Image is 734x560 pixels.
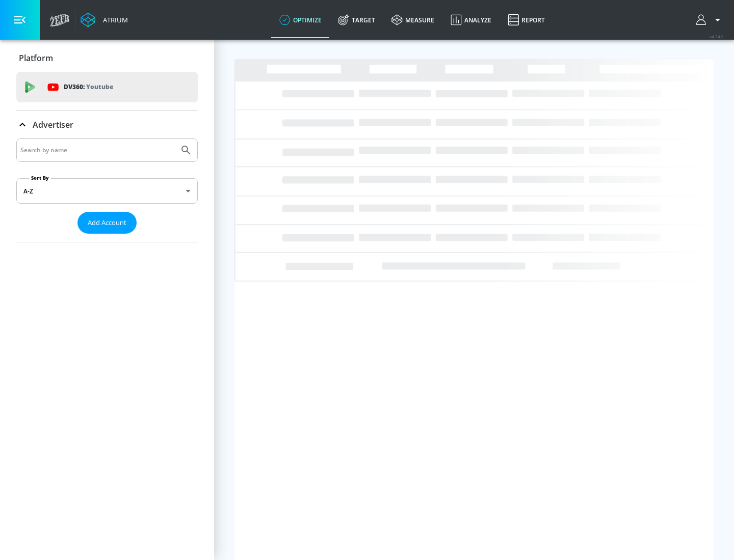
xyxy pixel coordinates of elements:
[330,2,383,38] a: Target
[442,2,500,38] a: Analyze
[77,212,137,234] button: Add Account
[383,2,442,38] a: measure
[64,81,113,93] p: DV360:
[81,12,128,27] a: Atrium
[20,144,175,157] input: Search by name
[710,34,724,39] span: v 4.24.0
[99,15,128,24] div: Atrium
[16,44,198,72] div: Platform
[88,217,126,229] span: Add Account
[19,52,53,64] p: Platform
[500,2,553,38] a: Report
[16,234,198,242] nav: list of Advertiser
[16,72,198,102] div: DV360: Youtube
[29,175,51,181] label: Sort By
[86,81,113,92] p: Youtube
[16,110,198,139] div: Advertiser
[33,119,73,130] p: Advertiser
[271,2,330,38] a: optimize
[16,178,198,204] div: A-Z
[16,138,198,242] div: Advertiser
